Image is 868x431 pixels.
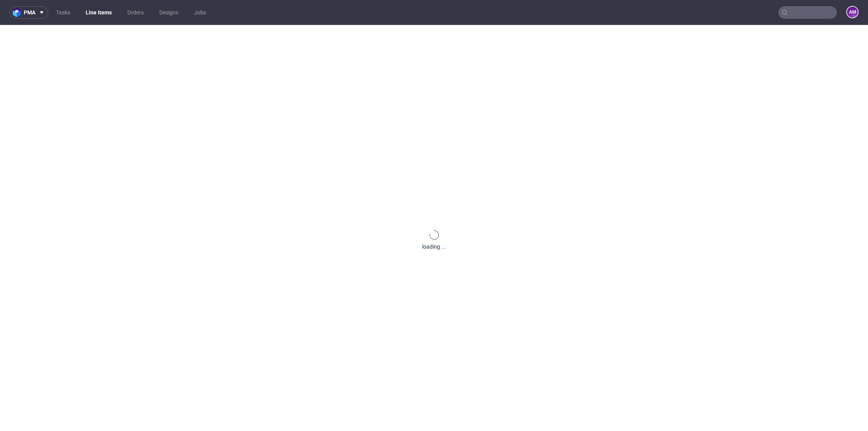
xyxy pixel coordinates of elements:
[155,6,183,19] a: Designs
[422,243,446,251] div: loading ...
[81,6,116,19] a: Line Items
[51,6,75,19] a: Tasks
[189,6,211,19] a: Jobs
[123,6,148,19] a: Orders
[9,6,48,19] button: pma
[24,10,35,15] span: pma
[13,8,24,17] img: logo
[847,7,858,18] figcaption: AM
